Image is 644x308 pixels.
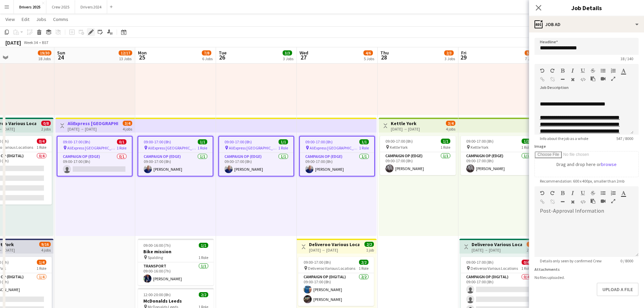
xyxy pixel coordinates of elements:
div: [DATE] → [DATE] [68,126,118,132]
span: 1/1 [198,139,207,144]
span: Thu [380,50,389,56]
span: Sun [57,50,65,56]
div: 18 Jobs [38,56,51,61]
button: Clear Formatting [570,77,575,82]
span: 3/3 [283,50,292,55]
button: Strikethrough [591,68,595,73]
button: Drivers 2025 [14,0,46,14]
span: Deliveroo Various Locations [308,266,355,271]
div: 6 Jobs [202,56,213,61]
button: Underline [580,190,585,196]
a: Jobs [33,15,49,24]
span: Edit [22,16,29,22]
div: [DATE] → [DATE] [309,247,359,253]
h3: McDonalds Leeds [138,298,214,304]
span: View [5,16,15,22]
div: 3 Jobs [283,56,293,61]
button: Strikethrough [591,190,595,196]
app-card-role: Campaign Op (Edge)1/109:00-17:00 (8h)[PERSON_NAME] [380,152,456,175]
span: 2/2 [199,292,208,297]
button: Unordered List [601,190,605,196]
h3: Bike mission [138,248,214,255]
span: 09:00-17:00 (8h) [466,260,494,265]
a: Comms [50,15,71,24]
span: 09:00-17:00 (8h) [144,139,171,144]
span: 2/2 [359,260,368,265]
span: 1/1 [279,139,288,144]
div: 09:00-17:00 (8h)1/1 Kettle York1 RoleCampaign Op (Edge)1/109:00-17:00 (8h)[PERSON_NAME] [380,136,456,175]
h3: AliExpress [GEOGRAPHIC_DATA] [68,120,118,126]
h3: Kettle York [391,120,420,126]
app-card-role: Campaign Op (Digital)2/209:00-17:00 (8h)[PERSON_NAME][PERSON_NAME] [298,273,374,306]
div: No files uploaded. [534,275,639,280]
button: Crew 2025 [46,0,75,14]
span: 18 / 140 [615,56,639,61]
span: Details only seen by confirmed Crew [534,258,607,263]
app-job-card: 09:00-17:00 (8h)0/1 AliExpress [GEOGRAPHIC_DATA]1 RoleCampaign Op (Edge)0/109:00-17:00 (8h) [57,136,133,176]
span: 1/4 [37,260,46,265]
button: Text Color [621,68,626,73]
div: 4 jobs [123,126,132,132]
span: 0/4 [522,260,531,265]
h3: Deliveroo Various Locations [309,241,359,247]
span: 7/8 [202,50,211,55]
span: 1 Role [198,255,208,260]
button: Underline [580,68,585,73]
button: Insert video [601,76,605,81]
div: 4 jobs [41,247,51,253]
span: 27 [299,53,308,61]
span: 1 Role [521,145,531,150]
div: 13 Jobs [119,56,132,61]
button: Paste as plain text [591,76,595,81]
button: Upload a file [597,283,639,296]
span: 09:00-17:00 (8h) [63,139,90,144]
button: Bold [560,68,565,73]
span: AliExpress [GEOGRAPHIC_DATA] [229,145,278,150]
div: 2 jobs [527,247,536,253]
a: Edit [19,15,32,24]
span: 1/1 [522,139,531,144]
span: 19/30 [38,50,51,55]
span: Tue [219,50,226,56]
span: Kettle York [390,145,408,150]
span: Week 34 [22,40,39,45]
button: Redo [550,190,555,196]
span: 2/2 [364,242,374,247]
span: Mon [138,50,147,56]
span: 1 Role [37,145,46,150]
app-job-card: 09:00-16:00 (7h)1/1Bike mission Spalding1 RoleTransport1/109:00-16:00 (7h)[PERSON_NAME] [138,239,214,285]
button: Italic [570,190,575,196]
app-card-role: Campaign Op (Edge)0/109:00-17:00 (8h) [57,153,132,176]
div: [DATE] → [DATE] [391,126,420,132]
app-job-card: 09:00-17:00 (8h)1/1 AliExpress [GEOGRAPHIC_DATA]1 RoleCampaign Op (Edge)1/109:00-17:00 (8h)[PERSO... [299,136,375,176]
span: 5/10 [525,50,536,55]
button: Italic [570,68,575,73]
span: 1 Role [359,145,369,150]
span: Kettle York [471,145,488,150]
span: 25 [137,53,147,61]
span: Deliveroo Various Locations [471,266,518,271]
div: 7 Jobs [525,56,536,61]
span: Fri [461,50,467,56]
span: 4/6 [363,50,373,55]
span: 1 Role [117,145,126,150]
span: AliExpress [GEOGRAPHIC_DATA] [310,145,359,150]
div: 5 Jobs [364,56,374,61]
span: 1 Role [197,145,207,150]
app-card-role: Campaign Op (Edge)1/109:00-17:00 (8h)[PERSON_NAME] [300,153,374,176]
button: Ordered List [611,190,616,196]
app-job-card: 09:00-17:00 (8h)1/1 AliExpress [GEOGRAPHIC_DATA]1 RoleCampaign Op (Edge)1/109:00-17:00 (8h)[PERSO... [218,136,294,176]
span: 1/8 [527,242,536,247]
span: 0/4 [37,139,46,144]
button: Redo [550,68,555,73]
span: 0/8 [41,121,51,126]
button: Ordered List [611,68,616,73]
span: 29 [460,53,467,61]
div: 3 Jobs [445,56,455,61]
span: AliExpress [GEOGRAPHIC_DATA] [67,145,117,150]
label: Attachments [534,267,560,272]
span: 28 [379,53,389,61]
span: 1 Role [521,266,531,271]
